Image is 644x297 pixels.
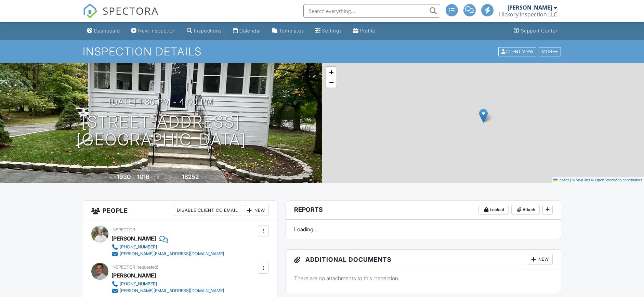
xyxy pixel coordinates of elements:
span: Inspector [111,227,135,232]
a: Zoom in [326,67,337,77]
a: Leaflet [553,178,569,182]
input: Search everything... [303,4,440,18]
span: − [329,78,333,87]
img: The Best Home Inspection Software - Spectora [83,3,98,18]
span: SPECTORA [103,3,159,18]
span: sq. ft. [150,175,160,180]
h1: Inspection Details [83,46,562,57]
div: [PERSON_NAME] [111,233,156,244]
div: Inspections [194,28,222,34]
div: Profile [360,28,376,34]
a: Client View [498,49,538,54]
a: Profile [350,25,378,37]
h1: [STREET_ADDRESS] [GEOGRAPHIC_DATA] [76,113,246,149]
a: New Inspection [128,25,179,37]
div: Templates [279,28,304,34]
div: New Inspection [138,28,176,34]
a: Settings [312,25,345,37]
div: 1016 [137,173,149,180]
h3: [DATE] 1:30 pm - 4:00 pm [109,97,213,106]
h3: People [83,201,277,220]
a: © MapTiler [572,178,590,182]
div: Calendar [239,28,261,34]
div: Settings [322,28,342,34]
a: Zoom out [326,77,337,88]
div: Support Center [521,28,557,34]
div: [PERSON_NAME] [508,4,552,11]
span: Built [108,175,116,180]
a: [PERSON_NAME][EMAIL_ADDRESS][DOMAIN_NAME] [111,287,224,294]
a: Inspections [184,25,225,37]
p: There are no attachments to this inspection. [294,274,553,282]
span: Inspector [111,264,135,270]
div: [PHONE_NUMBER] [120,244,157,250]
a: [PERSON_NAME][EMAIL_ADDRESS][DOMAIN_NAME] [111,250,224,257]
div: 18252 [182,173,199,180]
a: [PHONE_NUMBER] [111,244,224,250]
div: Hickory Inspection LLC [499,11,557,18]
span: Lot Size [167,175,181,180]
a: Templates [269,25,307,37]
a: Support Center [511,25,560,37]
div: New [244,205,269,216]
div: Client View [498,47,536,56]
span: | [570,178,571,182]
div: More [539,47,561,56]
a: SPECTORA [83,9,159,24]
img: Marker [479,109,488,123]
div: Disable Client CC Email [174,205,241,216]
div: [PHONE_NUMBER] [120,281,157,287]
h3: Additional Documents [286,250,561,269]
a: © OpenStreetMap contributors [591,178,642,182]
a: [PHONE_NUMBER] [111,281,224,287]
div: [PERSON_NAME][EMAIL_ADDRESS][DOMAIN_NAME] [120,251,224,257]
div: [PERSON_NAME] [111,270,156,281]
div: [PERSON_NAME][EMAIL_ADDRESS][DOMAIN_NAME] [120,288,224,294]
div: 1930 [117,173,131,180]
div: New [528,254,553,265]
span: sq.ft. [200,175,208,180]
a: Calendar [230,25,264,37]
a: Dashboard [84,25,123,37]
div: Dashboard [94,28,120,34]
span: (requested) [136,264,158,270]
span: + [329,68,333,76]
